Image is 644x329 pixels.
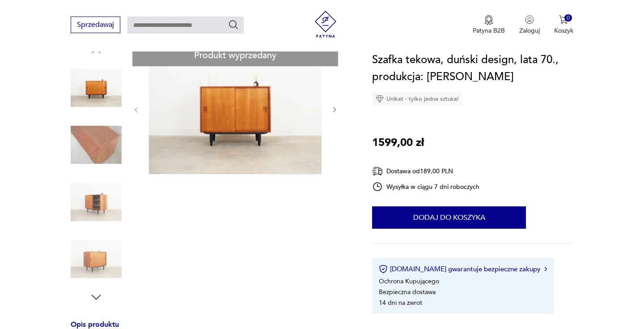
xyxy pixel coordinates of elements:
div: Dostawa od 189,00 PLN [372,166,479,177]
img: Zdjęcie produktu Szafka tekowa, duński design, lata 70., produkcja: Thorsø Møbelfabrik [71,234,122,285]
img: Ikona diamentu [376,95,384,103]
li: Ochrona Kupującego [379,277,439,286]
img: Ikona koszyka [559,15,568,24]
button: Zaloguj [519,15,540,35]
button: Szukaj [228,19,239,30]
img: Zdjęcie produktu Szafka tekowa, duński design, lata 70., produkcja: Thorsø Møbelfabrik [71,62,122,113]
p: 1599,00 zł [372,134,424,151]
button: Patyna B2B [473,15,505,35]
img: Ikonka użytkownika [525,15,534,24]
a: Ikona medaluPatyna B2B [473,15,505,35]
img: Ikona certyfikatu [379,265,388,273]
img: Ikona strzałki w prawo [544,267,547,271]
p: Patyna B2B [473,26,505,35]
p: Koszyk [554,26,573,35]
button: 0Koszyk [554,15,573,35]
h1: Szafka tekowa, duński design, lata 70., produkcja: [PERSON_NAME] [372,51,573,85]
button: [DOMAIN_NAME] gwarantuje bezpieczne zakupy [379,265,547,273]
img: Zdjęcie produktu Szafka tekowa, duński design, lata 70., produkcja: Thorsø Møbelfabrik [71,176,122,227]
button: Dodaj do koszyka [372,206,526,229]
div: Produkt wyprzedany [132,44,338,66]
li: 14 dni na zwrot [379,299,422,307]
img: Zdjęcie produktu Szafka tekowa, duński design, lata 70., produkcja: Thorsø Møbelfabrik [149,44,322,174]
img: Patyna - sklep z meblami i dekoracjami vintage [312,11,339,38]
div: Unikat - tylko jedna sztuka! [372,92,462,106]
p: Zaloguj [519,26,540,35]
div: Wysyłka w ciągu 7 dni roboczych [372,181,479,192]
img: Zdjęcie produktu Szafka tekowa, duński design, lata 70., produkcja: Thorsø Møbelfabrik [71,120,122,171]
div: 0 [564,14,572,22]
button: Sprzedawaj [71,17,120,33]
img: Ikona dostawy [372,166,383,177]
a: Sprzedawaj [71,22,120,29]
li: Bezpieczna dostawa [379,288,436,296]
img: Ikona medalu [484,15,493,25]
